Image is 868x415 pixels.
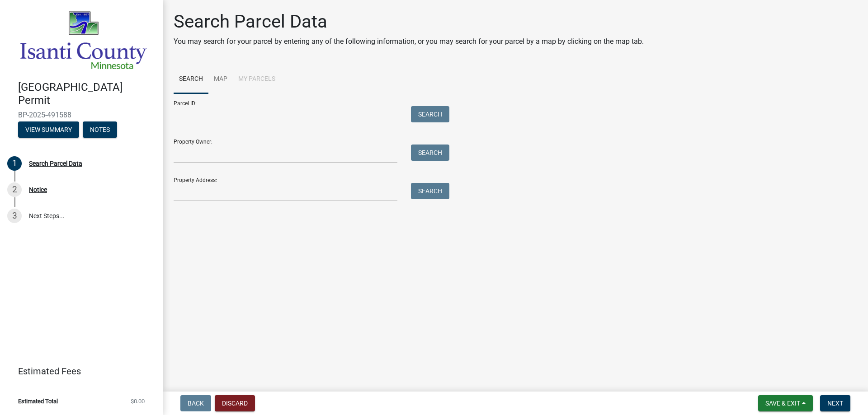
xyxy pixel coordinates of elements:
h1: Search Parcel Data [174,11,644,33]
span: Estimated Total [18,398,58,404]
button: View Summary [18,121,79,138]
button: Search [411,106,449,122]
h4: [GEOGRAPHIC_DATA] Permit [18,81,156,107]
wm-modal-confirm: Notes [83,126,117,134]
div: 1 [7,156,22,171]
button: Back [180,395,211,411]
div: 2 [7,182,22,197]
button: Next [820,395,850,411]
span: BP-2025-491588 [18,111,145,119]
span: Next [827,400,843,407]
button: Search [411,183,449,199]
span: Back [188,400,204,407]
wm-modal-confirm: Summary [18,126,79,134]
div: Search Parcel Data [29,160,82,167]
button: Discard [215,395,255,411]
div: 3 [7,209,22,223]
span: $0.00 [131,398,145,404]
img: Isanti County, Minnesota [18,9,148,71]
span: Save & Exit [765,400,800,407]
a: Search [174,65,208,94]
a: Map [208,65,233,94]
div: Notice [29,187,47,193]
p: You may search for your parcel by entering any of the following information, or you may search fo... [174,36,644,47]
a: Estimated Fees [7,362,148,380]
button: Search [411,145,449,161]
button: Notes [83,121,117,138]
button: Save & Exit [758,395,813,411]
